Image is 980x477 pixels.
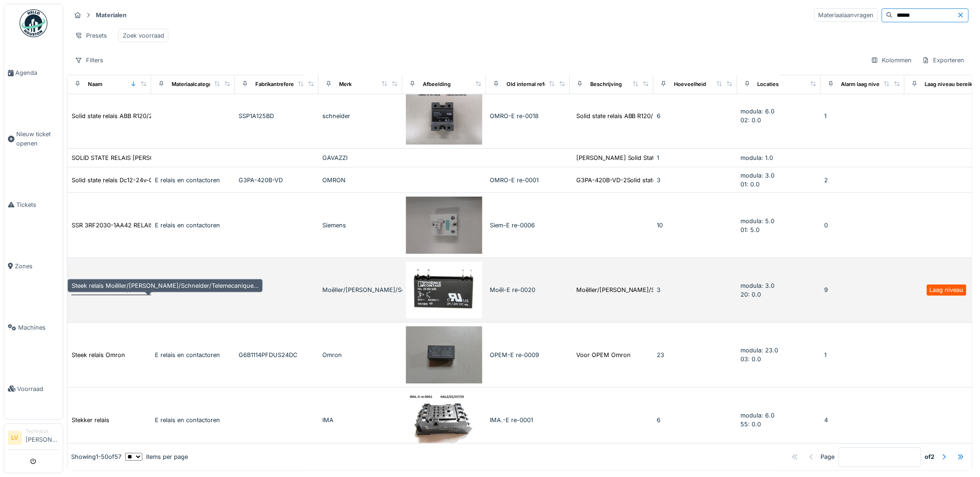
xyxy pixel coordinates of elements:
[925,80,977,88] div: Laag niveau bereikt?
[657,351,733,359] div: 23
[825,416,901,424] div: 4
[490,112,566,120] div: OMRO-E re-0018
[4,174,63,235] a: Tickets
[322,416,399,424] div: IMA
[490,221,566,230] div: Siem-E re-0006
[674,80,707,88] div: Hoeveelheid
[322,221,399,230] div: Siemens
[71,53,107,67] div: Filters
[123,31,164,40] div: Zoek voorraad
[72,153,246,162] div: SOLID STATE RELAIS [PERSON_NAME] MODEL RA 4490 D08
[867,53,916,67] div: Kolommen
[814,8,878,22] div: Materiaalaanvragen
[172,80,219,88] div: Materiaalcategorie
[67,279,263,292] div: Steek relais Moëller/[PERSON_NAME]/Schneider/Telemecanique…
[590,80,622,88] div: Beschrijving
[925,453,935,462] strong: of 2
[825,351,901,359] div: 1
[741,218,775,225] span: modula: 5.0
[155,416,231,424] div: E relais en contactoren
[72,416,109,424] div: Stekker relais
[507,80,562,88] div: Old internal reference
[16,200,59,209] span: Tickets
[657,176,733,185] div: 3
[741,108,775,115] span: modula: 6.0
[72,351,125,359] div: Steek relais Omron
[239,112,315,120] div: SSP1A125BD
[657,221,733,230] div: 10
[339,80,352,88] div: Merk
[576,285,729,294] div: Moëller/[PERSON_NAME]/Schneider/Telemecanique…
[406,87,482,145] img: Solid state relais ABB R120/25=> SSP1A125BD
[741,172,775,179] span: modula: 3.0
[322,112,399,120] div: schneider
[825,221,901,230] div: 0
[4,104,63,174] a: Nieuw ticket openen
[26,428,59,435] div: Technicus
[657,112,733,120] div: 6
[4,358,63,419] a: Voorraad
[576,112,715,120] div: Solid state relais ABB R120/25=> SSP1A125BD A...
[758,80,779,88] div: Locaties
[4,297,63,358] a: Machines
[322,285,399,294] div: Moëller/[PERSON_NAME]/Schneider/Telemecanique…
[71,453,121,462] div: Showing 1 - 50 of 57
[406,197,482,254] img: SSR 3RF2030-1AA42 RELAIS CONTACTOREN
[741,226,760,233] span: 01: 5.0
[18,323,59,332] span: Machines
[239,351,315,359] div: G6B1114PFDUS24DC
[657,285,733,294] div: 3
[918,53,969,67] div: Exporteren
[406,262,482,318] img: Steek relais Moëller/Eaton/Schneider/Telemecanique…
[576,176,702,185] div: G3PA-420B-VD-2Solid state relais Dc12-24v
[88,80,102,88] div: Naam
[423,80,451,88] div: Afbeelding
[72,176,193,185] div: Solid state relais Dc12-24v-G3PA-420B-VD
[741,421,761,428] span: 55: 0.0
[490,351,566,359] div: OPEM-E re-0009
[825,176,901,185] div: 2
[406,326,482,384] img: Steek relais Omron
[490,176,566,185] div: OMRO-E re-0001
[741,117,761,124] span: 02: 0.0
[17,384,59,393] span: Voorraad
[741,291,761,298] span: 20: 0.0
[825,112,901,120] div: 1
[155,351,231,359] div: E relais en contactoren
[92,11,130,20] strong: Materialen
[322,153,399,162] div: GAVAZZI
[576,351,631,359] div: Voor OPEM Omron
[239,176,315,185] div: G3PA-420B-VD
[741,412,775,419] span: modula: 6.0
[72,221,201,230] div: SSR 3RF2030-1AA42 RELAIS CONTACTOREN
[490,285,566,294] div: Moël-E re-0020
[406,391,482,449] img: Stekker relais
[741,154,773,161] span: modula: 1.0
[255,80,304,88] div: Fabrikantreferentie
[20,9,47,37] img: Badge_color-CXgf-gQk.svg
[155,176,231,185] div: E relais en contactoren
[8,428,59,450] a: LV Technicus[PERSON_NAME]
[8,431,22,445] li: LV
[741,347,779,354] span: modula: 23.0
[930,285,964,294] div: Laag niveau
[155,221,231,230] div: E relais en contactoren
[821,453,835,462] div: Page
[576,153,722,162] div: [PERSON_NAME] Solid State Relais, 30 A Belastin...
[490,416,566,424] div: IMA.-E re-0001
[16,130,59,147] span: Nieuw ticket openen
[825,285,901,294] div: 9
[4,42,63,104] a: Agenda
[741,181,760,188] span: 01: 0.0
[4,235,63,297] a: Zones
[71,29,111,42] div: Presets
[741,356,761,363] span: 03: 0.0
[841,80,886,88] div: Alarm laag niveau
[125,453,188,462] div: items per page
[15,262,59,271] span: Zones
[322,176,399,185] div: OMRON
[657,153,733,162] div: 1
[72,112,199,120] div: Solid state relais ABB R120/25=> SSP1A125BD
[15,68,59,77] span: Agenda
[741,282,775,289] span: modula: 3.0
